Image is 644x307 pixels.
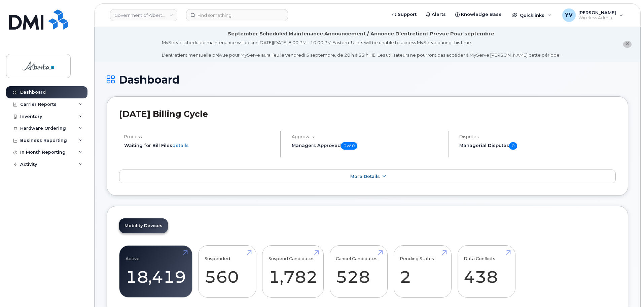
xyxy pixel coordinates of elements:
[341,142,357,150] span: 0 of 0
[107,74,628,86] h1: Dashboard
[509,142,517,150] span: 0
[172,143,189,148] a: details
[459,142,616,150] h5: Managerial Disputes
[400,249,445,294] a: Pending Status 2
[269,249,318,294] a: Suspend Candidates 1,782
[350,174,380,179] span: More Details
[205,249,250,294] a: Suspended 560
[292,134,442,139] h4: Approvals
[119,218,168,233] a: Mobility Devices
[228,30,494,37] div: September Scheduled Maintenance Announcement / Annonce D'entretient Prévue Pour septembre
[623,41,632,48] button: close notification
[162,39,561,58] div: MyServe scheduled maintenance will occur [DATE][DATE] 8:00 PM - 10:00 PM Eastern. Users will be u...
[459,134,616,139] h4: Disputes
[119,109,616,119] h2: [DATE] Billing Cycle
[336,249,381,294] a: Cancel Candidates 528
[124,134,275,139] h4: Process
[292,142,442,150] h5: Managers Approved
[124,142,275,149] li: Waiting for Bill Files
[126,249,186,294] a: Active 18,419
[464,249,509,294] a: Data Conflicts 438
